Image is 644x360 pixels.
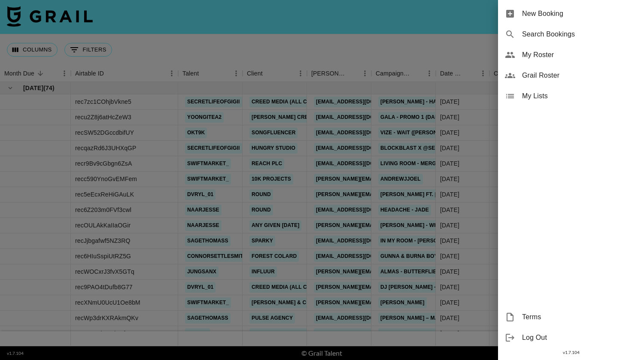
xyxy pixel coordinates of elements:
div: My Roster [498,45,644,65]
div: Search Bookings [498,24,644,45]
span: Grail Roster [522,70,637,81]
div: New Booking [498,3,644,24]
div: Log Out [498,327,644,348]
span: Terms [522,312,637,322]
div: Grail Roster [498,65,644,86]
span: Log Out [522,333,637,343]
div: Terms [498,307,644,327]
div: My Lists [498,86,644,106]
span: Search Bookings [522,29,637,39]
span: My Roster [522,50,637,60]
span: New Booking [522,9,637,19]
span: My Lists [522,91,637,101]
div: v 1.7.104 [498,348,644,357]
